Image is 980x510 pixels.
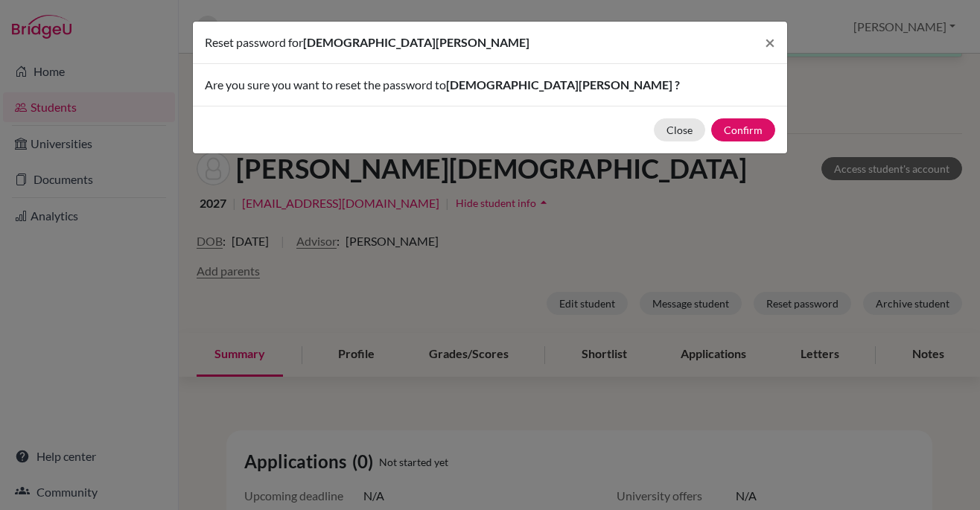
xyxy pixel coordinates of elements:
span: [DEMOGRAPHIC_DATA][PERSON_NAME] [303,35,529,49]
button: Close [654,118,705,141]
span: [DEMOGRAPHIC_DATA][PERSON_NAME] ? [446,77,680,92]
span: × [765,31,775,53]
button: Close [753,22,787,63]
span: Reset password for [205,35,303,49]
button: Confirm [711,118,775,141]
p: Are you sure you want to reset the password to [205,76,775,94]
